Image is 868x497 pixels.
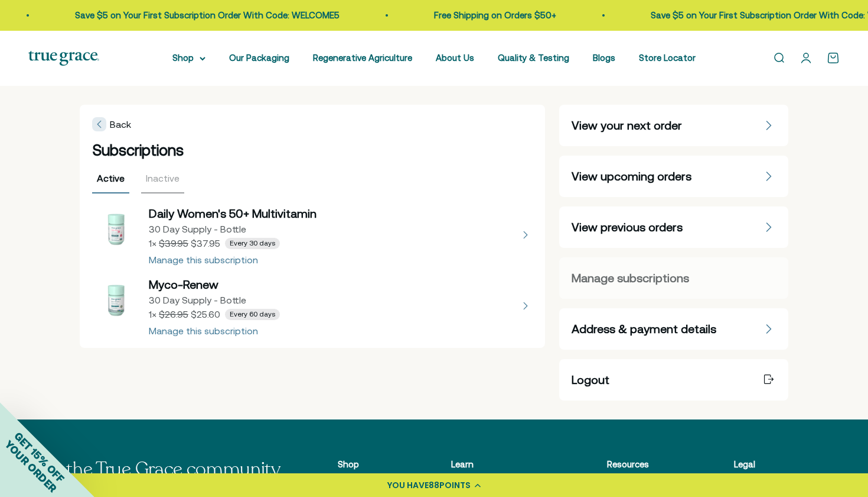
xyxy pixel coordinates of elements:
a: About Us [436,53,474,63]
p: Legal [734,457,816,472]
div: Filter subscriptions by status [92,171,533,193]
p: Resources [607,457,677,472]
a: View upcoming orders [559,156,788,197]
p: Shop [338,457,394,472]
div: Manage this subscription [149,326,258,335]
a: Store Locator [639,53,696,63]
summary: Shop [172,51,205,65]
a: Our Packaging [229,53,289,63]
p: Learn [451,457,550,472]
span: Subscriptions [92,141,184,159]
span: POINTS [439,479,471,491]
span: Manage subscriptions [572,270,689,286]
span: Logout [572,372,609,388]
span: YOUR ORDER [2,438,59,495]
span: Back [92,117,131,131]
span: Address & payment details [572,321,716,337]
a: Address & payment details [559,308,788,350]
a: Manage subscriptions [559,257,788,299]
span: Inactive [146,173,180,183]
div: Manage this subscription [149,255,258,264]
span: YOU HAVE [387,479,429,491]
span: View upcoming orders [572,168,691,185]
span: 88 [429,479,439,491]
span: View your next order [572,117,682,134]
span: Active [97,173,125,183]
span: GET 15% OFF [12,430,67,485]
a: View previous orders [559,206,788,248]
span: View previous orders [572,219,683,235]
a: View your next order [559,105,788,146]
a: Logout [559,359,788,401]
p: Save $5 on Your First Subscription Order With Code: WELCOME5 [74,8,339,22]
a: Blogs [593,53,615,63]
a: Regenerative Agriculture [313,53,412,63]
a: Quality & Testing [498,53,569,63]
span: Back [110,119,131,130]
a: Free Shipping on Orders $50+ [433,10,556,20]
